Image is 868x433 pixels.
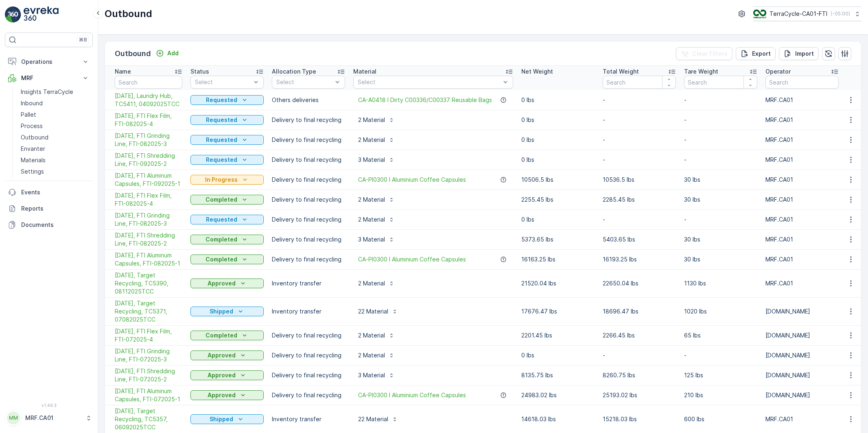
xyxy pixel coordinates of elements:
[603,255,676,263] p: 16193.25 lbs
[521,96,595,104] p: 0 lbs
[115,271,182,296] span: [DATE], Target Recycling, TC5390, 08112025TCC
[21,122,43,130] p: Process
[353,133,400,146] button: 2 Material
[190,279,264,288] button: Approved
[21,74,77,82] p: MRF
[268,110,349,130] td: Delivery to final recycling
[7,411,20,424] div: MM
[268,326,349,346] td: Delivery to final recycling
[17,120,93,132] a: Process
[21,88,73,96] p: Insights TerraCycle
[353,153,400,166] button: 3 Material
[521,331,595,339] p: 2201.45 lbs
[761,170,843,190] td: MRF.CA01
[190,331,264,340] button: Completed
[692,50,728,58] p: Clear Filters
[761,110,843,130] td: MRF.CA01
[684,235,757,244] p: 30 lbs
[358,351,385,359] p: 2 Material
[603,351,676,359] p: -
[5,409,93,426] button: MMMRF.CA01
[190,175,264,185] button: In Progress
[358,235,385,244] p: 3 Material
[684,136,757,144] p: -
[21,188,90,196] p: Events
[115,327,182,344] span: [DATE], FTI Flex Film, FTI-072025-4
[603,235,676,244] p: 5403.65 lbs
[190,414,264,424] button: Shipped
[17,109,93,120] a: Pallet
[521,415,595,423] p: 14618.03 lbs
[190,155,264,165] button: Requested
[603,116,676,124] p: -
[521,371,595,379] p: 8135.75 lbs
[353,233,400,246] button: 3 Material
[21,133,48,141] p: Outbound
[761,250,843,270] td: MRF.CA01
[358,279,385,287] p: 2 Material
[521,255,595,263] p: 16163.25 lbs
[684,176,757,184] p: 30 lbs
[115,347,182,363] span: [DATE], FTI Grinding Line, FTI-072025-3
[521,136,595,144] p: 0 lbs
[603,176,676,184] p: 10536.5 lbs
[190,370,264,380] button: Approved
[353,277,400,290] button: 2 Material
[190,350,264,360] button: Approved
[115,347,182,363] a: 07/01/25, FTI Grinding Line, FTI-072025-3
[761,150,843,170] td: MRF.CA01
[684,196,757,204] p: 30 lbs
[603,415,676,423] p: 15218.03 lbs
[5,200,93,217] a: Reports
[358,371,385,379] p: 3 Material
[684,255,757,263] p: 30 lbs
[358,391,466,399] a: CA-PI0300 I Aluminium Coffee Capsules
[272,67,316,76] p: Allocation Type
[521,351,595,359] p: 0 lbs
[115,251,182,268] span: [DATE], FTI Aluminum Capsules, FTI-082025-1
[17,154,93,166] a: Materials
[115,407,182,431] span: [DATE], Target Recycling, TC5357, 06092025TCC
[21,205,90,213] p: Reports
[268,366,349,385] td: Delivery to final recycling
[684,279,757,287] p: 1130 lbs
[358,136,385,144] p: 2 Material
[761,298,843,326] td: [DOMAIN_NAME]
[765,76,839,89] input: Search
[21,58,77,66] p: Operations
[684,96,757,104] p: -
[684,415,757,423] p: 600 lbs
[115,67,131,76] p: Name
[521,67,553,76] p: Net Weight
[684,156,757,164] p: -
[276,78,332,86] p: Select
[752,50,771,58] p: Export
[353,213,400,226] button: 2 Material
[358,255,466,263] a: CA-PI0300 I Aluminium Coffee Capsules
[115,367,182,383] span: [DATE], FTI Shredding Line, FTI-072025-2
[190,235,264,244] button: Completed
[603,371,676,379] p: 8260.75 lbs
[765,67,791,76] p: Operator
[208,351,236,359] p: Approved
[761,190,843,210] td: MRF.CA01
[206,235,237,244] p: Completed
[831,11,850,17] p: ( -05:00 )
[353,193,400,206] button: 2 Material
[353,67,376,76] p: Material
[268,346,349,366] td: Delivery to final recycling
[206,136,237,144] p: Requested
[115,191,182,208] span: [DATE], FTI Flex Film, FTI-082025-4
[268,170,349,190] td: Delivery to final recycling
[521,196,595,204] p: 2255.45 lbs
[5,217,93,233] a: Documents
[21,111,36,119] p: Pallet
[206,255,237,263] p: Completed
[521,156,595,164] p: 0 lbs
[190,195,264,205] button: Completed
[17,166,93,177] a: Settings
[21,156,46,164] p: Materials
[268,210,349,230] td: Delivery to final recycling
